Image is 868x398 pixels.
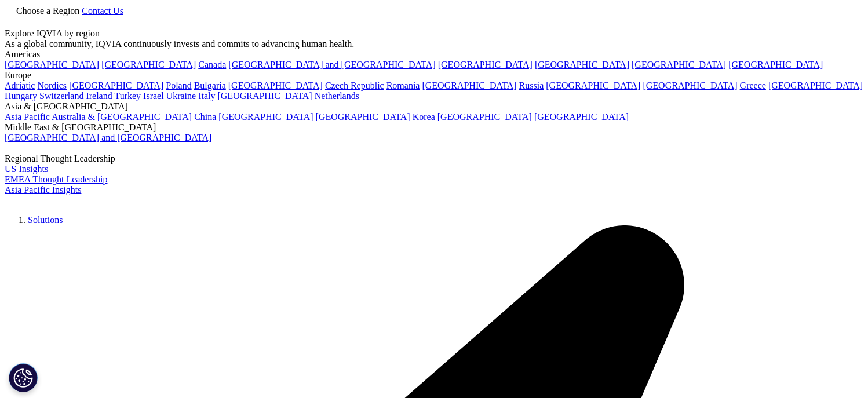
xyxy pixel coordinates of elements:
a: [GEOGRAPHIC_DATA] [218,112,313,122]
a: US Insights [5,164,48,174]
a: [GEOGRAPHIC_DATA] [101,60,196,70]
a: [GEOGRAPHIC_DATA] [438,60,533,70]
a: Israel [143,91,164,101]
span: Choose a Region [16,6,79,16]
a: Bulgaria [194,81,226,90]
a: Turkey [114,91,141,101]
a: Romania [386,81,420,90]
div: Regional Thought Leadership [5,154,863,164]
a: [GEOGRAPHIC_DATA] [535,60,629,70]
a: Netherlands [315,91,359,101]
a: Czech Republic [325,81,384,90]
a: [GEOGRAPHIC_DATA] [728,60,823,70]
a: [GEOGRAPHIC_DATA] [643,81,737,90]
a: EMEA Thought Leadership [5,174,107,184]
a: [GEOGRAPHIC_DATA] [316,112,410,122]
div: Explore IQVIA by region [5,28,863,39]
a: [GEOGRAPHIC_DATA] [768,81,863,90]
a: [GEOGRAPHIC_DATA] [632,60,726,70]
a: Adriatic [5,81,35,90]
a: Korea [413,112,435,122]
a: Contact Us [82,6,123,16]
a: Poland [166,81,191,90]
a: [GEOGRAPHIC_DATA] [534,112,629,122]
a: Canada [198,60,226,70]
a: Italy [198,91,215,101]
a: Asia Pacific Insights [5,185,81,195]
a: [GEOGRAPHIC_DATA] [217,91,312,101]
a: Nordics [37,81,67,90]
div: As a global community, IQVIA continuously invests and commits to advancing human health. [5,39,863,49]
a: [GEOGRAPHIC_DATA] [437,112,532,122]
a: Ukraine [166,91,196,101]
a: Greece [740,81,766,90]
a: Russia [519,81,544,90]
a: [GEOGRAPHIC_DATA] [69,81,163,90]
a: [GEOGRAPHIC_DATA] [546,81,640,90]
div: Asia & [GEOGRAPHIC_DATA] [5,101,863,112]
a: [GEOGRAPHIC_DATA] [5,60,99,70]
a: Hungary [5,91,37,101]
a: Asia Pacific [5,112,50,122]
a: Solutions [28,215,63,225]
a: China [194,112,216,122]
div: Middle East & [GEOGRAPHIC_DATA] [5,122,863,133]
a: [GEOGRAPHIC_DATA] and [GEOGRAPHIC_DATA] [228,60,435,70]
div: Europe [5,70,863,81]
a: [GEOGRAPHIC_DATA] [422,81,516,90]
a: [GEOGRAPHIC_DATA] [228,81,323,90]
a: Switzerland [39,91,83,101]
div: Americas [5,49,863,60]
button: Cookies Settings [9,363,38,392]
a: [GEOGRAPHIC_DATA] and [GEOGRAPHIC_DATA] [5,133,211,143]
a: Australia & [GEOGRAPHIC_DATA] [52,112,192,122]
a: Ireland [86,91,112,101]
